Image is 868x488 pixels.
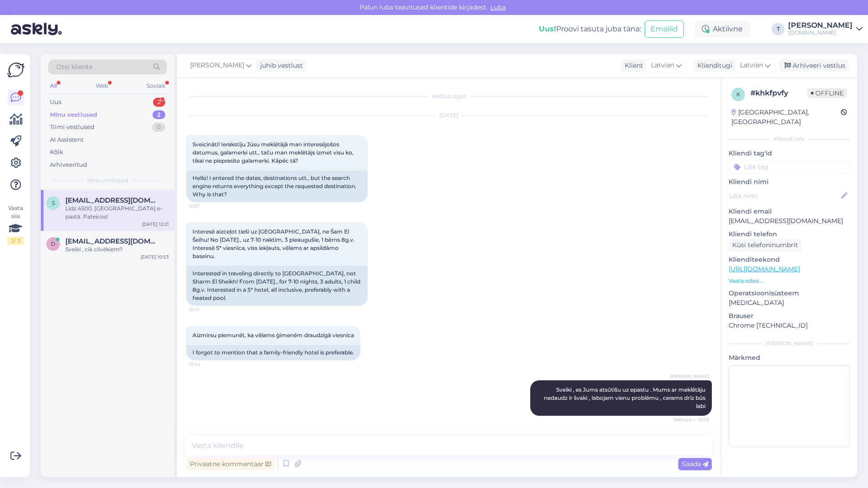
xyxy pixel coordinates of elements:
span: [PERSON_NAME] [190,60,244,70]
div: [DATE] 10:53 [141,254,169,260]
span: Latvian [651,60,674,70]
div: Tiimi vestlused [50,123,94,132]
a: [PERSON_NAME][DOMAIN_NAME] [788,22,863,36]
span: Minu vestlused [87,176,128,184]
span: ddadzis@inbox.lv [65,237,160,245]
span: k [736,91,740,98]
div: [DATE] 12:21 [142,221,169,228]
p: Chrome [TECHNICAL_ID] [729,321,850,330]
span: Semjonova.alesja@gmail.com [65,196,160,204]
span: Latvian [740,60,763,70]
div: AI Assistent [50,135,84,144]
p: Kliendi tag'id [729,149,850,158]
p: Kliendi email [729,207,850,216]
p: [EMAIL_ADDRESS][DOMAIN_NAME] [729,216,850,226]
div: Proovi tasuta juba täna: [539,24,641,35]
span: Saada [682,460,708,468]
p: Kliendi telefon [729,229,850,239]
div: Privaatne kommentaar [186,458,275,470]
div: [GEOGRAPHIC_DATA], [GEOGRAPHIC_DATA] [731,108,841,127]
div: Klient [621,61,643,70]
p: Kliendi nimi [729,177,850,187]
div: [DATE] [186,111,712,120]
p: Vaata edasi ... [729,277,850,285]
span: 12:37 [189,203,223,209]
span: d [51,240,55,247]
div: Kliendi info [729,135,850,143]
div: Arhiveeritud [50,160,87,169]
div: Vestlus algas [186,92,712,100]
div: Vaata siia [7,204,24,245]
div: Aktiivne [695,21,750,37]
span: [PERSON_NAME] [670,373,709,380]
div: Web [94,80,110,92]
span: Luba [488,3,508,11]
b: Uus! [539,25,556,33]
span: Interesē aizceļot tieši uz [GEOGRAPHIC_DATA], ne Šam El Šeihu! No [DATE]., uz 7-10 naktīm, 3 piea... [192,228,356,259]
span: Aizmirsu piemunēt, ka vēlams ģimenēm draudzīgā viesnīca [192,332,354,339]
span: Offline [807,88,847,98]
span: Sveicināti! Ierakstīju Jūsu meklētājā man interesējošos datumus, galamerķi utt., taču man meklētā... [192,141,355,164]
input: Lisa tag [729,160,850,174]
div: juhib vestlust [256,61,303,70]
div: T [772,23,784,35]
div: 2 [153,110,165,120]
span: Nähtud ✓ 13:08 [674,416,709,423]
div: Sveiki , cik cilvēkiem? [65,245,169,254]
span: S [52,199,55,206]
div: 0 [152,123,165,132]
input: Lisa nimi [729,191,839,201]
p: Klienditeekond [729,255,850,264]
img: Askly Logo [7,61,25,79]
div: Interested in traveling directly to [GEOGRAPHIC_DATA], not Sharm El Sheikh! From [DATE]., for 7-1... [186,266,368,306]
div: I forgot to mention that a family-friendly hotel is preferable. [186,345,360,360]
p: [MEDICAL_DATA] [729,298,850,308]
span: Sveiki , es Jums atsūtīšu uz epastu . Mums ar meklētāju nedaudz ir švaki , labojam vienu problēmu... [544,386,707,409]
span: 12:41 [189,306,223,313]
p: Brauser [729,311,850,321]
div: [PERSON_NAME] [788,22,853,29]
div: 2 [153,98,165,107]
div: Kõik [50,148,63,157]
div: Arhiveeri vestlus [779,60,849,72]
div: [PERSON_NAME] [729,339,850,348]
a: [URL][DOMAIN_NAME] [729,265,800,273]
div: [DOMAIN_NAME] [788,29,853,36]
div: 2 / 3 [7,237,24,245]
div: Hello! I entered the dates, destinations utt., but the search engine returns everything except th... [186,170,368,202]
div: Uus [50,98,61,107]
p: Operatsioonisüsteem [729,289,850,298]
span: Otsi kliente [56,62,93,72]
button: Emailid [645,20,684,38]
div: All [48,80,59,92]
div: Klienditugi [694,61,732,70]
p: Märkmed [729,353,850,363]
div: # khkfpvfy [750,88,807,99]
div: Minu vestlused [50,110,97,120]
div: Küsi telefoninumbrit [729,239,802,251]
div: Socials [145,80,167,92]
div: Līdz 4500. [GEOGRAPHIC_DATA] e-pastā. Pateicos! [65,204,169,221]
span: 12:44 [189,361,223,368]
